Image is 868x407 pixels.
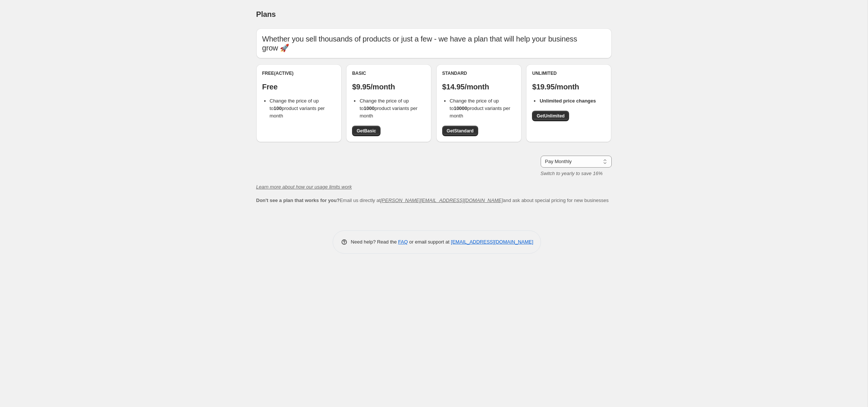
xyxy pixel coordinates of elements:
[380,198,503,203] a: [PERSON_NAME][EMAIL_ADDRESS][DOMAIN_NAME]
[442,82,516,91] p: $14.95/month
[450,98,510,119] span: Change the price of up to product variants per month
[454,105,467,111] b: 10000
[256,198,609,203] span: Email us directly at and ask about special pricing for new businesses
[262,82,336,91] p: Free
[532,70,605,76] div: Unlimited
[442,70,516,76] div: Standard
[451,239,533,245] a: [EMAIL_ADDRESS][DOMAIN_NAME]
[541,171,603,176] i: Switch to yearly to save 16%
[262,34,606,52] p: Whether you sell thousands of products or just a few - we have a plan that will help your busines...
[270,98,325,119] span: Change the price of up to product variants per month
[398,239,408,245] a: FAQ
[532,111,569,121] a: GetUnlimited
[351,239,398,245] span: Need help? Read the
[447,128,474,134] span: Get Standard
[352,70,425,76] div: Basic
[256,184,352,190] a: Learn more about how our usage limits work
[537,113,565,119] span: Get Unlimited
[532,82,605,91] p: $19.95/month
[352,82,425,91] p: $9.95/month
[408,239,451,245] span: or email support at
[256,198,340,203] b: Don't see a plan that works for you?
[262,70,336,76] div: Free (Active)
[273,105,282,111] b: 100
[364,105,375,111] b: 1000
[540,98,596,104] b: Unlimited price changes
[442,126,478,136] a: GetStandard
[352,126,380,136] a: GetBasic
[357,128,376,134] span: Get Basic
[360,98,418,119] span: Change the price of up to product variants per month
[256,10,276,18] span: Plans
